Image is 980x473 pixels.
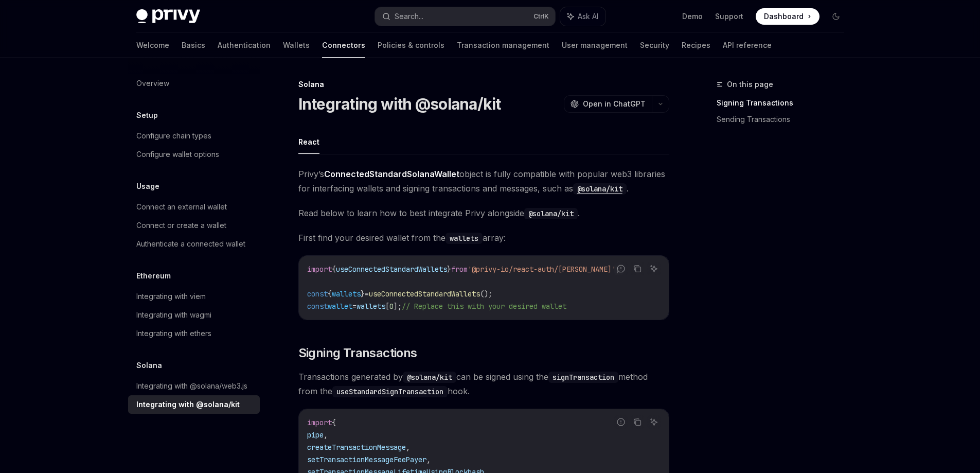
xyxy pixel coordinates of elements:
button: Open in ChatGPT [564,95,652,113]
a: Integrating with @solana/web3.js [128,377,260,395]
a: Authenticate a connected wallet [128,235,260,253]
span: } [447,265,451,274]
span: , [406,443,410,452]
button: Report incorrect code [614,415,628,429]
span: { [332,418,336,427]
a: Integrating with @solana/kit [128,395,260,414]
button: Toggle dark mode [828,8,844,25]
button: Copy the contents from the code block [631,262,644,275]
div: Integrating with @solana/kit [136,398,240,411]
button: Copy the contents from the code block [631,415,644,429]
a: Connect or create a wallet [128,216,260,235]
a: Integrating with viem [128,287,260,306]
span: { [332,265,336,274]
code: signTransaction [548,372,618,383]
span: useConnectedStandardWallets [336,265,447,274]
span: const [307,302,328,311]
span: Signing Transactions [298,345,417,361]
h5: Usage [136,180,159,192]
span: On this page [727,78,773,91]
span: } [361,289,365,299]
code: wallets [446,233,483,244]
img: dark logo [136,9,200,24]
div: Integrating with viem [136,290,206,303]
div: Integrating with @solana/web3.js [136,380,247,392]
a: Security [640,33,669,58]
span: 0 [389,302,394,311]
a: Signing Transactions [717,95,852,111]
span: wallets [332,289,361,299]
a: Welcome [136,33,169,58]
span: Open in ChatGPT [583,99,646,109]
span: Ctrl K [533,12,549,21]
a: Overview [128,74,260,93]
a: Connectors [322,33,365,58]
span: createTransactionMessage [307,443,406,452]
span: Transactions generated by can be signed using the method from the hook. [298,370,669,398]
h5: Ethereum [136,270,171,282]
span: '@privy-io/react-auth/[PERSON_NAME]' [468,265,616,274]
span: wallet [328,302,352,311]
h5: Setup [136,109,158,121]
span: [ [385,302,389,311]
span: wallets [357,302,385,311]
a: @solana/kit [573,183,627,194]
button: Ask AI [647,262,661,275]
a: Dashboard [756,8,819,25]
span: First find your desired wallet from the array: [298,231,669,245]
h5: Solana [136,359,162,372]
span: Read below to learn how to best integrate Privy alongside . [298,206,669,220]
code: useStandardSignTransaction [332,386,448,397]
button: Ask AI [560,7,605,26]
a: Configure chain types [128,127,260,145]
a: Recipes [682,33,710,58]
div: Configure wallet options [136,148,219,161]
h1: Integrating with @solana/kit [298,95,501,113]
a: API reference [723,33,772,58]
span: setTransactionMessageFeePayer [307,455,426,464]
code: @solana/kit [573,183,627,195]
div: Integrating with ethers [136,327,211,340]
span: useConnectedStandardWallets [369,289,480,299]
span: Privy’s object is fully compatible with popular web3 libraries for interfacing wallets and signin... [298,167,669,196]
span: import [307,418,332,427]
span: const [307,289,328,299]
span: Dashboard [764,11,804,22]
button: Report incorrect code [614,262,628,275]
span: , [324,430,328,440]
strong: ConnectedStandardSolanaWallet [324,169,459,179]
div: Overview [136,77,169,90]
button: Ask AI [647,415,661,429]
div: Authenticate a connected wallet [136,238,245,250]
a: Transaction management [457,33,549,58]
a: Integrating with wagmi [128,306,260,324]
a: Configure wallet options [128,145,260,164]
a: Wallets [283,33,310,58]
div: Solana [298,79,669,90]
span: Ask AI [578,11,598,22]
a: Integrating with ethers [128,324,260,343]
a: Basics [182,33,205,58]
code: @solana/kit [403,372,456,383]
a: Authentication [218,33,271,58]
button: React [298,130,319,154]
button: Search...CtrlK [375,7,555,26]
span: // Replace this with your desired wallet [402,302,566,311]
span: (); [480,289,492,299]
span: = [352,302,357,311]
span: = [365,289,369,299]
div: Connect an external wallet [136,201,227,213]
div: Search... [395,10,423,23]
div: Connect or create a wallet [136,219,226,232]
span: pipe [307,430,324,440]
div: Integrating with wagmi [136,309,211,321]
span: ]; [394,302,402,311]
a: Support [715,11,743,22]
a: Policies & controls [378,33,444,58]
a: User management [562,33,628,58]
span: , [426,455,431,464]
a: Connect an external wallet [128,198,260,216]
code: @solana/kit [524,208,578,219]
div: Configure chain types [136,130,211,142]
a: Sending Transactions [717,111,852,128]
